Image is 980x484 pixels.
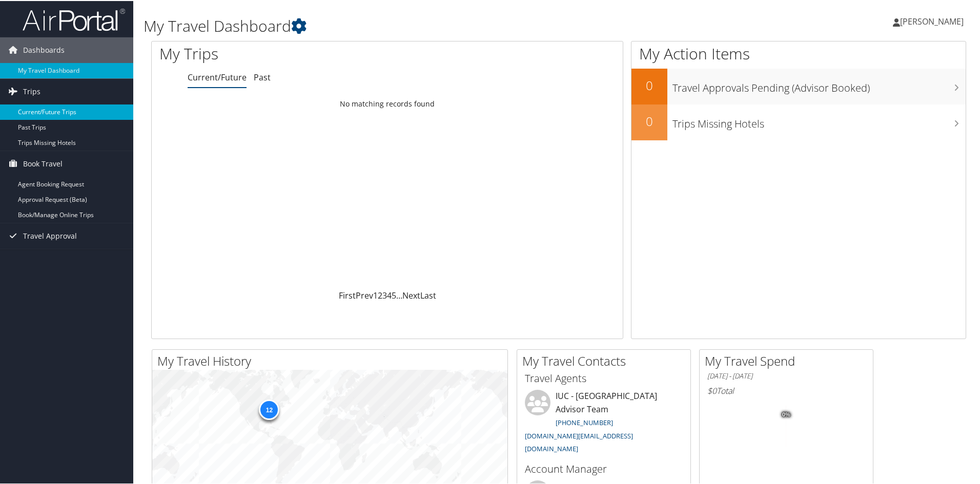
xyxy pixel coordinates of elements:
a: Prev [356,289,373,300]
a: [PHONE_NUMBER] [556,417,613,426]
a: Past [254,71,271,82]
h6: Total [707,384,865,395]
h2: 0 [631,76,667,93]
a: [DOMAIN_NAME][EMAIL_ADDRESS][DOMAIN_NAME] [525,430,633,453]
a: 1 [373,289,378,300]
h1: My Trips [159,42,419,64]
a: 3 [382,289,387,300]
div: 12 [259,398,279,418]
a: 0Travel Approvals Pending (Advisor Booked) [631,68,966,103]
a: Last [420,289,436,300]
h6: [DATE] - [DATE] [707,370,865,380]
h1: My Action Items [631,42,966,64]
a: 4 [387,289,392,300]
a: 5 [392,289,396,300]
span: Book Travel [23,150,63,176]
h2: My Travel Contacts [522,351,690,369]
span: [PERSON_NAME] [900,15,964,26]
li: IUC - [GEOGRAPHIC_DATA] Advisor Team [520,389,688,457]
span: Trips [23,78,40,103]
h3: Trips Missing Hotels [672,111,966,130]
h1: My Travel Dashboard [144,14,697,36]
h3: Travel Agents [525,370,683,385]
a: First [339,289,356,300]
h2: My Travel Spend [705,351,873,369]
a: Next [402,289,420,300]
a: 2 [378,289,382,300]
span: … [396,289,402,300]
span: $0 [707,384,717,395]
span: Dashboards [23,36,65,62]
span: Travel Approval [23,222,77,248]
a: [PERSON_NAME] [893,5,974,36]
img: airportal-logo.png [23,7,125,31]
h3: Account Manager [525,461,683,475]
h2: My Travel History [157,351,507,369]
a: Current/Future [188,71,247,82]
h3: Travel Approvals Pending (Advisor Booked) [672,75,966,94]
td: No matching records found [152,94,623,112]
a: 0Trips Missing Hotels [631,103,966,139]
h2: 0 [631,112,667,129]
tspan: 0% [782,411,790,417]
